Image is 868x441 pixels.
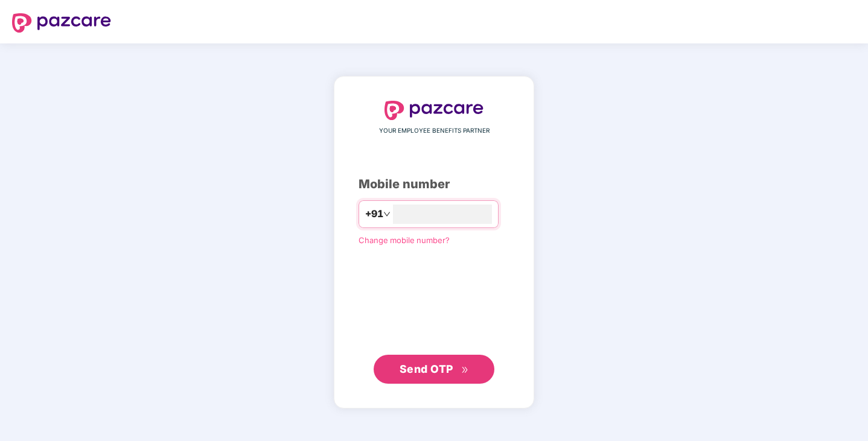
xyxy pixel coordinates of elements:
[379,126,490,136] span: YOUR EMPLOYEE BENEFITS PARTNER
[383,211,391,218] span: down
[12,13,111,33] img: logo
[461,366,469,374] span: double-right
[359,175,509,194] div: Mobile number
[400,363,453,375] span: Send OTP
[359,235,450,245] a: Change mobile number?
[374,355,494,384] button: Send OTPdouble-right
[365,206,383,221] span: +91
[385,101,483,120] img: logo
